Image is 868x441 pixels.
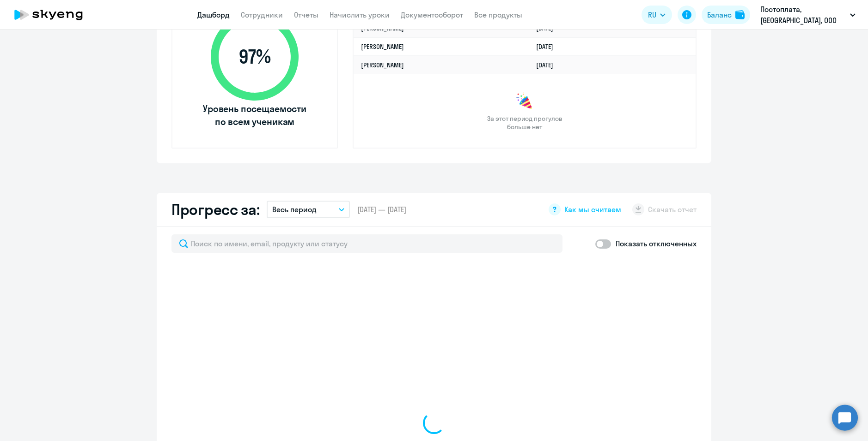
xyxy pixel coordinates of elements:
p: Весь период [272,204,317,215]
button: Постоплата, [GEOGRAPHIC_DATA], ООО [756,4,860,26]
a: [DATE] [536,61,561,69]
a: Сотрудники [241,10,283,19]
span: RU [648,9,656,20]
button: Балансbalance [702,6,750,24]
div: Баланс [707,9,732,20]
span: [DATE] — [DATE] [357,204,406,215]
a: Отчеты [294,10,318,19]
a: Все продукты [474,10,522,19]
h2: Прогресс за: [171,200,259,219]
p: Постоплата, [GEOGRAPHIC_DATA], ООО [760,4,846,26]
a: [PERSON_NAME] [361,61,404,69]
a: Дашборд [197,10,230,19]
p: Показать отключенных [616,238,697,249]
img: congrats [515,92,534,111]
img: balance [735,10,745,19]
a: [PERSON_NAME] [361,42,404,51]
input: Поиск по имени, email, продукту или статусу [171,234,562,253]
span: 97 % [202,46,308,68]
button: Весь период [267,201,350,218]
button: RU [642,6,672,24]
a: Начислить уроки [330,10,390,19]
span: За этот период прогулов больше нет [486,114,563,131]
span: Как мы считаем [564,204,621,215]
span: Уровень посещаемости по всем ученикам [202,102,308,128]
a: Документооборот [401,10,463,19]
a: [DATE] [536,42,561,51]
